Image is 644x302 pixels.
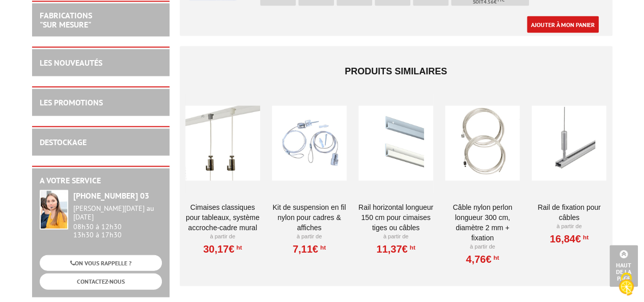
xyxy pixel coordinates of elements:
[40,10,92,30] a: FABRICATIONS"Sur Mesure"
[272,233,347,241] p: À partir de
[272,202,347,233] a: Kit de suspension en fil nylon pour cadres & affiches
[345,66,447,76] span: Produits similaires
[466,256,499,262] a: 4,76€HT
[358,233,433,241] p: À partir de
[73,204,162,239] div: 08h30 à 12h30 13h30 à 17h30
[491,254,499,261] sup: HT
[318,244,326,251] sup: HT
[613,271,639,297] img: Cookies (fenêtre modale)
[73,204,162,222] div: [PERSON_NAME][DATE] au [DATE]
[40,176,162,185] h2: A votre service
[581,234,589,241] sup: HT
[550,236,589,242] a: 16,84€HT
[531,202,606,223] a: Rail de fixation pour câbles
[73,190,149,201] strong: [PHONE_NUMBER] 03
[40,137,87,147] a: DESTOCKAGE
[445,243,520,251] p: À partir de
[234,244,242,251] sup: HT
[358,202,433,233] a: Rail horizontal longueur 150 cm pour cimaises tiges ou câbles
[293,246,326,252] a: 7,11€HT
[40,58,102,68] a: LES NOUVEAUTÉS
[376,246,415,252] a: 11,37€HT
[445,202,520,243] a: Câble nylon perlon longueur 300 cm, diamètre 2 mm + fixation
[408,244,415,251] sup: HT
[609,245,638,287] a: Haut de la page
[185,202,260,233] a: Cimaises CLASSIQUES pour tableaux, système accroche-cadre mural
[527,16,599,33] a: Ajouter à mon panier
[40,190,68,230] img: widget-service.jpg
[608,267,644,302] button: Cookies (fenêtre modale)
[40,97,103,107] a: LES PROMOTIONS
[531,223,606,231] p: À partir de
